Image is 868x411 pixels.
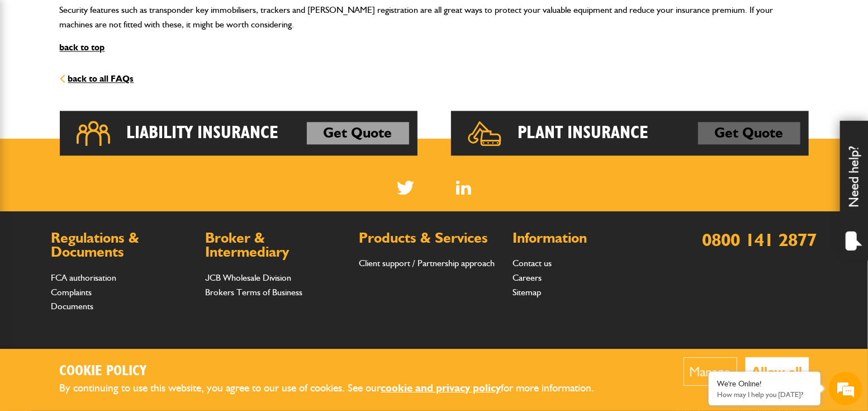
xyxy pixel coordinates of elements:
h2: Products & Services [359,231,501,245]
h2: Information [513,231,655,245]
em: Start Chat [152,323,203,338]
h2: Plant Insurance [518,122,649,144]
a: LinkedIn [456,181,471,195]
a: Sitemap [513,287,541,297]
img: Linked In [456,181,471,195]
p: By continuing to use this website, you agree to our use of cookies. See our for more information. [60,380,613,397]
textarea: Type your message and hit 'Enter' [15,202,204,314]
input: Enter your phone number [15,169,204,194]
a: cookie and privacy policy [381,381,501,394]
p: How may I help you today? [717,390,812,399]
a: Client support / Partnership approach [359,258,495,268]
a: FCA authorisation [51,272,117,283]
a: Complaints [51,287,92,297]
a: 0800 141 2877 [703,229,817,251]
input: Enter your last name [15,103,204,128]
input: Enter your email address [15,136,204,161]
div: Chat with us now [58,63,188,77]
a: Contact us [513,258,552,268]
h2: Broker & Intermediary [205,231,348,259]
img: d_20077148190_company_1631870298795_20077148190 [19,62,47,78]
h2: Cookie Policy [60,363,613,380]
a: Careers [513,272,542,283]
button: Allow all [746,357,809,386]
a: JCB Wholesale Division [205,272,291,283]
a: back to all FAQs [60,73,134,84]
h2: Liability Insurance [127,122,279,144]
a: Get Quote [698,122,800,144]
div: Need help? [840,121,868,261]
a: Documents [51,301,94,311]
a: Brokers Terms of Business [205,287,302,297]
h2: Regulations & Documents [51,231,194,259]
a: Get Quote [307,122,409,144]
p: Security features such as transponder key immobilisers, trackers and [PERSON_NAME] registration a... [60,3,809,31]
button: Manage [684,357,737,386]
div: We're Online! [717,379,812,389]
a: back to top [60,42,105,53]
div: Minimize live chat window [183,6,210,32]
img: Twitter [397,181,414,195]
